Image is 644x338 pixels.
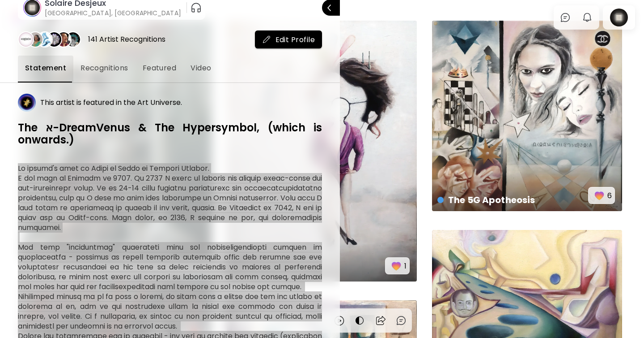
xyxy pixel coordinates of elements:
h6: The א-DreamVenus & The Hypersymbol, (which is onwards.) [18,121,322,146]
span: Video [191,63,211,74]
span: Statement [25,63,66,74]
span: Featured [143,63,177,74]
button: mailEdit Profile [255,30,322,48]
span: Recognitions [80,63,128,74]
h6: [GEOGRAPHIC_DATA], [GEOGRAPHIC_DATA] [45,9,181,17]
span: Edit Profile [262,35,315,44]
div: 141 Artist Recognitions [88,35,165,44]
h5: This artist is featured in the Art Universe. [40,98,182,107]
button: pauseOutline IconGradient Icon [191,0,202,15]
img: mail [262,35,271,44]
